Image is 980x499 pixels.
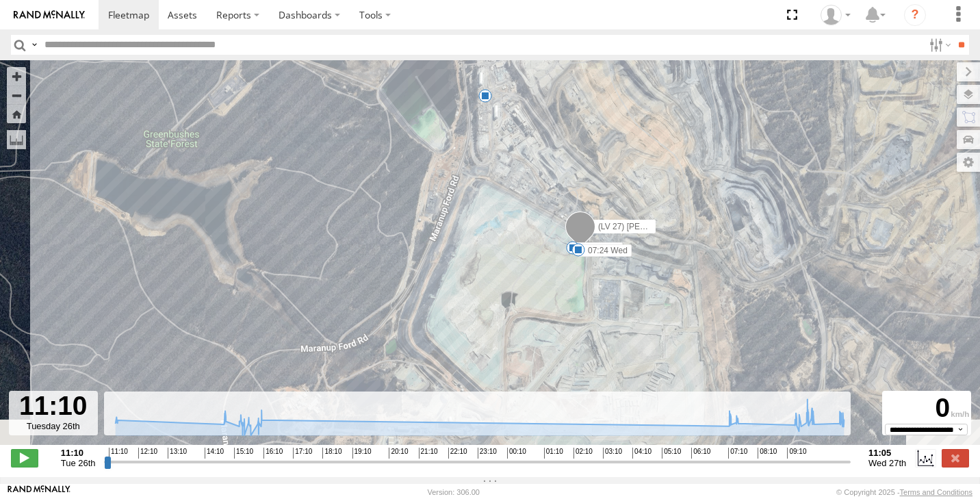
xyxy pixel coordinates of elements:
i: ? [904,4,926,26]
span: 00:10 [507,448,526,459]
span: 21:10 [419,448,438,459]
strong: 11:10 [61,448,96,458]
button: Zoom out [7,86,26,105]
button: Zoom Home [7,105,26,123]
label: Map Settings [957,153,980,172]
a: Terms and Conditions [900,488,972,496]
span: 23:10 [478,448,497,459]
label: Play/Stop [11,449,38,467]
span: 22:10 [448,448,467,459]
label: Measure [7,130,26,149]
label: 14:54 Tue [573,242,623,255]
div: 6 [478,89,492,103]
span: Tue 26th Aug 2025 [61,458,96,468]
span: (LV 27) [PERSON_NAME] [598,221,694,231]
span: 19:10 [352,448,372,459]
span: Wed 27th Aug 2025 [868,458,906,468]
div: Version: 306.00 [428,488,480,496]
button: Zoom in [7,67,26,86]
span: 06:10 [691,448,710,459]
div: 0 [884,393,969,424]
span: 04:10 [632,448,652,459]
label: Close [942,449,969,467]
strong: 11:05 [868,448,906,458]
span: 11:10 [109,448,128,459]
span: 20:10 [389,448,408,459]
span: 09:10 [787,448,806,459]
span: 16:10 [263,448,283,459]
a: Visit our Website [8,485,70,499]
span: 13:10 [168,448,187,459]
span: 15:10 [234,448,253,459]
span: 18:10 [322,448,341,459]
span: 03:10 [603,448,622,459]
span: 08:10 [758,448,777,459]
label: Search Filter Options [924,35,953,55]
span: 07:10 [728,448,747,459]
span: 02:10 [573,448,593,459]
label: Search Query [29,35,40,55]
label: 07:24 Wed [578,244,632,257]
span: 01:10 [544,448,563,459]
span: 17:10 [293,448,312,459]
img: rand-logo.svg [14,10,85,20]
span: 05:10 [662,448,681,459]
span: 14:10 [205,448,224,459]
span: 12:10 [138,448,157,459]
div: © Copyright 2025 - [836,488,972,496]
div: Cody Roberts [816,5,855,25]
